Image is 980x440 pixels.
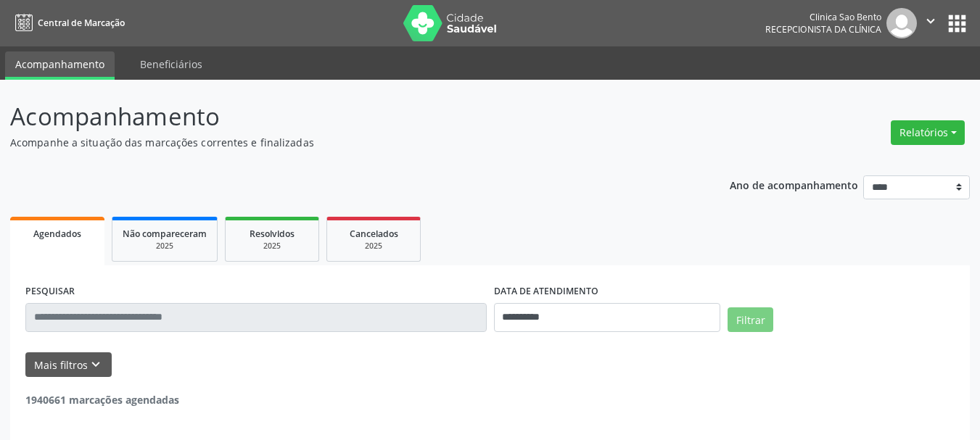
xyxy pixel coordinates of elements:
div: Clinica Sao Bento [765,11,881,23]
a: Acompanhamento [5,51,115,80]
p: Acompanhamento [10,99,682,135]
button: apps [944,11,970,36]
i:  [923,13,939,29]
div: 2025 [337,241,410,252]
label: DATA DE ATENDIMENTO [494,281,598,303]
span: Agendados [33,228,81,240]
p: Ano de acompanhamento [730,175,858,194]
div: 2025 [123,241,207,252]
span: Não compareceram [123,228,207,240]
a: Central de Marcação [10,11,125,35]
a: Beneficiários [130,51,213,77]
span: Resolvidos [250,228,295,240]
button:  [917,8,944,38]
span: Central de Marcação [38,17,125,29]
button: Mais filtroskeyboard_arrow_down [25,352,112,378]
img: img [886,8,917,38]
strong: 1940661 marcações agendadas [25,393,179,407]
div: 2025 [236,241,308,252]
span: Recepcionista da clínica [765,23,881,36]
span: Cancelados [350,228,398,240]
button: Relatórios [891,120,965,145]
label: PESQUISAR [25,281,75,303]
p: Acompanhe a situação das marcações correntes e finalizadas [10,135,682,150]
i: keyboard_arrow_down [88,357,104,373]
button: Filtrar [728,307,773,332]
